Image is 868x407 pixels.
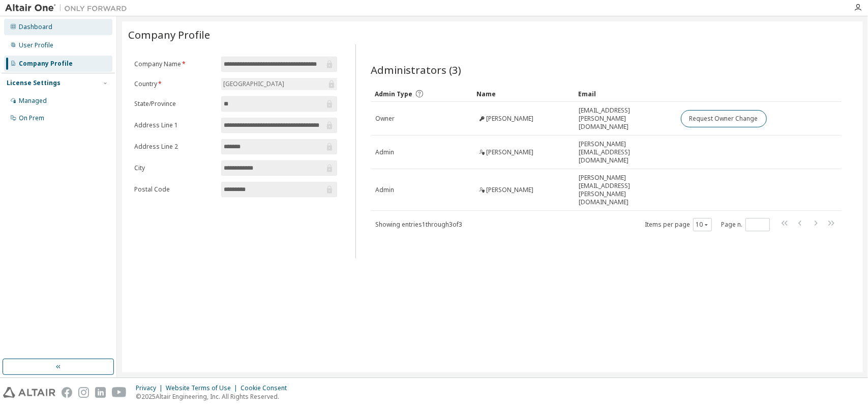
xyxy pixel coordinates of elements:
[371,63,462,77] span: Administrators (3)
[5,3,132,13] img: Altair One
[681,110,767,127] button: Request Owner Change
[62,387,72,398] img: facebook.svg
[166,384,241,392] div: Website Terms of Use
[136,392,293,401] p: © 2025 Altair Engineering, Inc. All Rights Reserved.
[19,23,52,31] div: Dashboard
[134,60,215,68] label: Company Name
[375,90,413,98] span: Admin Type
[579,140,672,165] span: [PERSON_NAME][EMAIL_ADDRESS][DOMAIN_NAME]
[487,115,534,123] span: [PERSON_NAME]
[376,220,463,229] span: Showing entries 1 through 3 of 3
[487,186,534,194] span: [PERSON_NAME]
[78,387,89,398] img: instagram.svg
[222,78,286,90] div: [GEOGRAPHIC_DATA]
[241,384,293,392] div: Cookie Consent
[645,218,712,231] span: Items per page
[376,148,395,156] span: Admin
[696,221,709,229] button: 10
[721,218,770,231] span: Page n.
[134,185,215,194] label: Postal Code
[19,41,53,49] div: User Profile
[134,164,215,172] label: City
[134,121,215,129] label: Address Line 1
[477,86,571,102] div: Name
[128,28,210,42] span: Company Profile
[579,86,672,102] div: Email
[376,186,395,194] span: Admin
[95,387,106,398] img: linkedin.svg
[487,148,534,156] span: [PERSON_NAME]
[134,143,215,151] label: Address Line 2
[134,80,215,88] label: Country
[112,387,127,398] img: youtube.svg
[19,97,47,105] div: Managed
[579,106,672,131] span: [EMAIL_ADDRESS][PERSON_NAME][DOMAIN_NAME]
[19,60,73,68] div: Company Profile
[3,387,55,398] img: altair_logo.svg
[7,79,61,87] div: License Settings
[579,174,672,206] span: [PERSON_NAME][EMAIL_ADDRESS][PERSON_NAME][DOMAIN_NAME]
[134,100,215,108] label: State/Province
[19,114,44,122] div: On Prem
[376,115,395,123] span: Owner
[136,384,166,392] div: Privacy
[221,78,337,90] div: [GEOGRAPHIC_DATA]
